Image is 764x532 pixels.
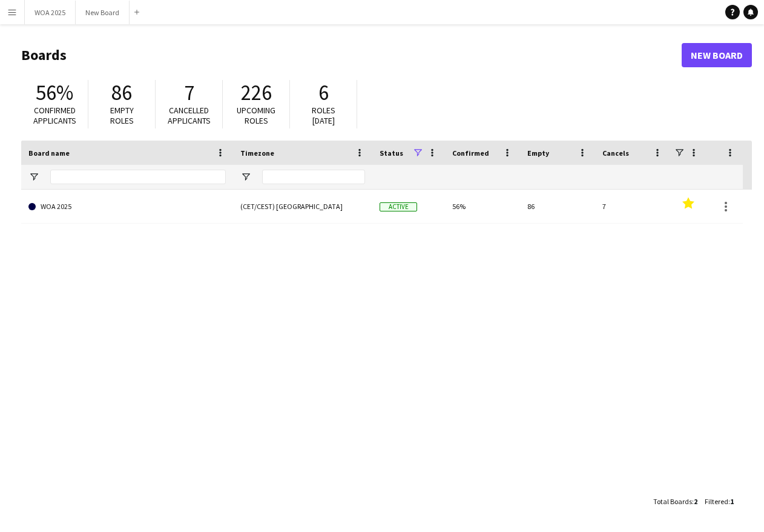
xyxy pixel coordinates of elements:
span: 1 [730,497,734,506]
span: Board name [28,148,70,158]
span: Empty roles [110,105,134,126]
div: : [705,490,734,513]
div: 86 [520,190,595,223]
button: Open Filter Menu [28,171,39,182]
div: 56% [445,190,520,223]
input: Timezone Filter Input [262,170,365,184]
span: 7 [184,79,194,106]
span: Timezone [240,148,274,158]
span: 226 [241,79,272,106]
span: Active [380,202,417,211]
span: Cancelled applicants [168,105,211,126]
span: Status [380,148,403,158]
div: (CET/CEST) [GEOGRAPHIC_DATA] [233,190,372,223]
div: 7 [595,190,670,223]
span: Roles [DATE] [312,105,335,126]
a: New Board [682,43,752,67]
span: 56% [36,79,73,106]
button: New Board [76,1,130,24]
span: 6 [318,79,329,106]
span: Cancels [602,148,629,158]
input: Board name Filter Input [50,170,226,184]
a: WOA 2025 [28,190,226,224]
span: Empty [527,148,549,158]
span: Confirmed [452,148,489,158]
h1: Boards [21,46,682,64]
span: Upcoming roles [237,105,275,126]
div: : [653,490,697,513]
span: Total Boards [653,497,692,506]
button: WOA 2025 [25,1,76,24]
span: 2 [694,497,697,506]
button: Open Filter Menu [240,171,251,182]
span: 86 [111,79,132,106]
span: Confirmed applicants [33,105,76,126]
span: Filtered [705,497,728,506]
